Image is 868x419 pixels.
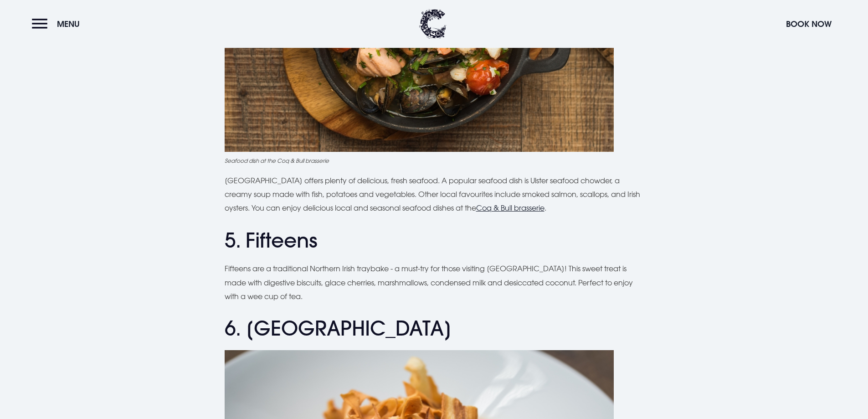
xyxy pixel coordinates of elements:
[476,203,544,212] a: Coq & Bull brasserie
[225,316,644,341] h2: 6. [GEOGRAPHIC_DATA]
[32,14,84,34] button: Menu
[419,9,447,39] img: Clandeboye Lodge
[781,14,836,34] button: Book Now
[225,228,644,253] h2: 5. Fifteens
[225,262,644,303] p: Fifteens are a traditional Northern Irish traybake - a must-try for those visiting [GEOGRAPHIC_DA...
[225,156,644,165] figcaption: Seafood dish at the Coq & Bull brasserie
[225,174,644,215] p: [GEOGRAPHIC_DATA] offers plenty of delicious, fresh seafood. A popular seafood dish is Ulster sea...
[57,19,80,29] span: Menu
